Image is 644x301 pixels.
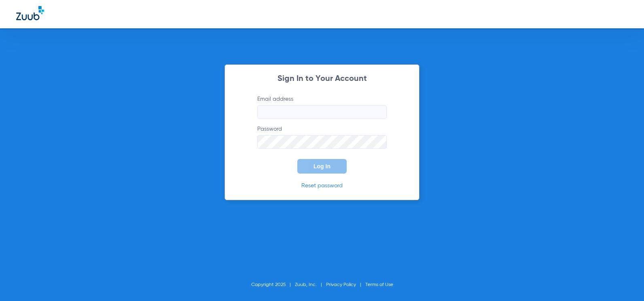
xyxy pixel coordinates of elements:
a: Privacy Policy [326,282,356,287]
label: Email address [257,95,387,119]
a: Terms of Use [365,282,393,287]
img: Zuub Logo [16,6,44,20]
label: Password [257,125,387,149]
span: Log In [314,163,330,170]
input: Password [257,135,387,149]
h2: Sign In to Your Account [245,75,399,83]
button: Log In [297,159,347,174]
a: Reset password [301,183,343,189]
li: Zuub, Inc. [295,281,326,289]
li: Copyright 2025 [251,281,295,289]
input: Email address [257,105,387,119]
